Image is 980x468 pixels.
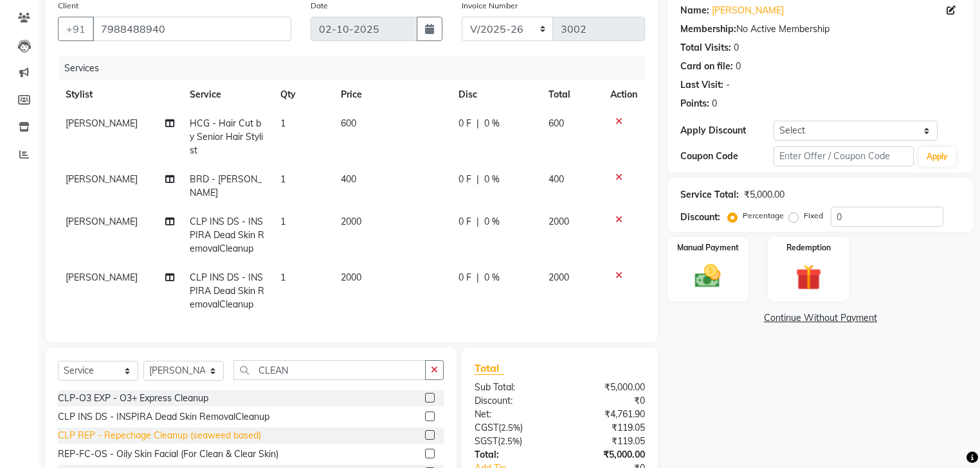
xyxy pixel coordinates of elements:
[66,216,138,227] span: [PERSON_NAME]
[190,272,264,310] span: CLP INS DS - INSPIRA Dead Skin RemovalCleanup
[476,271,479,284] span: |
[66,117,138,129] span: [PERSON_NAME]
[501,422,520,433] span: 2.5%
[677,242,739,254] label: Manual Payment
[559,448,654,462] div: ₹5,000.00
[333,80,451,109] th: Price
[549,173,564,185] span: 400
[484,173,500,186] span: 0 %
[734,41,739,55] div: 0
[712,97,717,110] div: 0
[190,117,263,156] span: HCG - Hair Cut by Senior Hair Stylist
[93,17,291,41] input: Search by Name/Mobile/Email/Code
[476,117,479,130] span: |
[465,448,559,462] div: Total:
[559,435,654,448] div: ₹119.05
[549,216,569,227] span: 2000
[280,216,286,227] span: 1
[680,124,774,137] div: Apply Discount
[475,361,504,375] span: Total
[59,56,655,80] div: Services
[58,429,261,442] div: CLP REP - Repechage Cleanup (seaweed based)
[541,80,602,109] th: Total
[484,271,500,284] span: 0 %
[341,216,361,227] span: 2000
[190,173,262,198] span: BRD - [PERSON_NAME]
[774,146,914,166] input: Enter Offer / Coupon Code
[66,272,138,283] span: [PERSON_NAME]
[559,421,654,435] div: ₹119.05
[476,215,479,229] span: |
[66,173,138,185] span: [PERSON_NAME]
[233,360,426,380] input: Search or Scan
[680,41,731,55] div: Total Visits:
[465,435,559,448] div: ( )
[687,261,729,291] img: _cash.svg
[465,394,559,408] div: Discount:
[458,173,471,186] span: 0 F
[484,117,500,130] span: 0 %
[273,80,333,109] th: Qty
[58,392,208,405] div: CLP-O3 EXP - O3+ Express Cleanup
[475,435,498,447] span: SGST
[680,22,961,36] div: No Active Membership
[341,272,361,283] span: 2000
[786,242,831,254] label: Redemption
[341,117,356,129] span: 600
[280,117,286,129] span: 1
[190,216,264,254] span: CLP INS DS - INSPIRA Dead Skin RemovalCleanup
[744,188,785,202] div: ₹5,000.00
[680,60,733,73] div: Card on file:
[680,4,709,17] div: Name:
[465,421,559,435] div: ( )
[559,381,654,394] div: ₹5,000.00
[743,210,784,221] label: Percentage
[559,408,654,421] div: ₹4,761.90
[280,173,286,185] span: 1
[680,22,736,36] div: Membership:
[919,147,956,166] button: Apply
[603,80,645,109] th: Action
[712,4,784,17] a: [PERSON_NAME]
[484,215,500,229] span: 0 %
[458,215,471,229] span: 0 F
[549,117,564,129] span: 600
[58,17,94,41] button: +91
[458,117,471,130] span: 0 F
[58,80,182,109] th: Stylist
[680,188,739,202] div: Service Total:
[475,422,498,433] span: CGST
[500,436,520,446] span: 2.5%
[341,173,356,185] span: 400
[58,410,269,424] div: CLP INS DS - INSPIRA Dead Skin RemovalCleanup
[458,271,471,284] span: 0 F
[58,447,278,461] div: REP-FC-OS - Oily Skin Facial (For Clean & Clear Skin)
[788,261,830,293] img: _gift.svg
[736,60,741,73] div: 0
[670,311,971,325] a: Continue Without Payment
[182,80,273,109] th: Service
[280,272,286,283] span: 1
[680,97,709,110] div: Points:
[680,78,723,92] div: Last Visit:
[451,80,541,109] th: Disc
[680,211,720,224] div: Discount:
[549,272,569,283] span: 2000
[465,381,559,394] div: Sub Total:
[680,150,774,163] div: Coupon Code
[465,408,559,421] div: Net:
[559,394,654,408] div: ₹0
[726,78,730,92] div: -
[804,210,823,221] label: Fixed
[476,173,479,186] span: |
